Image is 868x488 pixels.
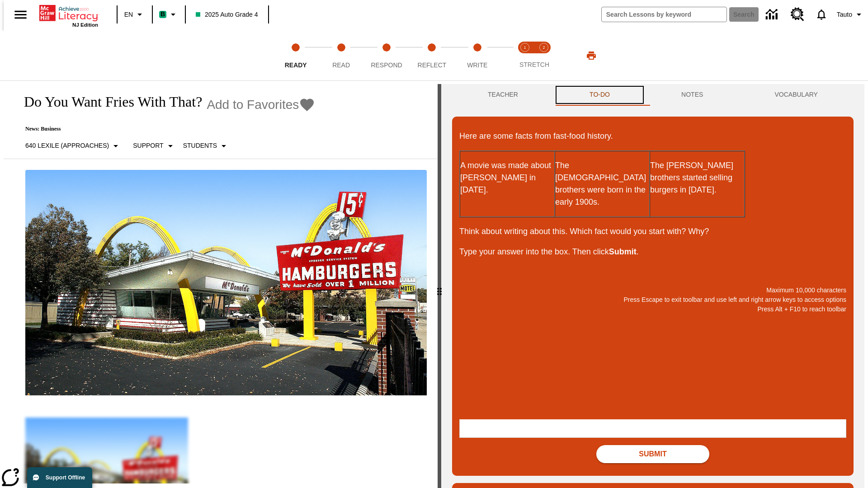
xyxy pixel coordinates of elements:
[269,31,322,80] button: Ready step 1 of 5
[451,31,504,80] button: Write step 5 of 5
[531,31,557,80] button: Stretch Respond step 2 of 2
[441,84,864,488] div: activity
[133,141,163,150] p: Support
[542,45,545,50] text: 2
[160,9,165,20] span: B
[418,61,447,69] span: Reflect
[646,84,739,106] button: NOTES
[760,2,785,27] a: Data Center
[650,160,744,196] p: The [PERSON_NAME] brothers started selling burgers in [DATE].
[27,467,92,488] button: Support Offline
[739,84,854,106] button: VOCABULARY
[4,7,132,15] body: Maximum 10,000 characters Press Escape to exit toolbar and use left and right arrow keys to acces...
[22,138,125,154] button: Select Lexile, 640 Lexile (Approaches)
[25,170,427,396] img: One of the first McDonald's stores, with the iconic red sign and golden arches.
[156,6,182,23] button: Boost Class color is mint green. Change class color
[179,138,233,154] button: Select Student
[124,10,133,19] span: EN
[7,1,34,28] button: Open side menu
[438,84,441,488] div: Press Enter or Spacebar and then press right and left arrow keys to move the slider
[315,31,367,80] button: Read step 2 of 5
[459,286,846,295] p: Maximum 10,000 characters
[25,141,109,150] p: 640 Lexile (Approaches)
[196,10,258,19] span: 2025 Auto Grade 4
[371,61,402,69] span: Respond
[555,160,649,208] p: The [DEMOGRAPHIC_DATA] brothers were born in the early 1900s.
[4,84,438,483] div: reading
[554,84,646,106] button: TO-DO
[452,84,554,106] button: Teacher
[609,247,637,256] strong: Submit
[14,94,202,110] h1: Do You Want Fries With That?
[183,141,217,150] p: Students
[460,160,554,196] p: A movie was made about [PERSON_NAME] in [DATE].
[459,225,846,238] p: Think about writing about this. Which fact would you start with? Why?
[72,22,98,28] span: NJ Edition
[406,31,458,80] button: Reflect step 4 of 5
[207,97,315,113] button: Add to Favorites - Do You Want Fries With That?
[459,305,846,314] p: Press Alt + F10 to reach toolbar
[524,45,526,50] text: 1
[837,10,852,19] span: Tauto
[452,84,854,106] div: Instructional Panel Tabs
[14,126,315,132] p: News: Business
[46,474,85,481] span: Support Offline
[602,7,726,22] input: search field
[459,295,846,305] p: Press Escape to exit toolbar and use left and right arrow keys to access options
[512,31,538,80] button: Stretch Read step 1 of 2
[519,61,549,68] span: STRETCH
[207,98,299,112] span: Add to Favorites
[459,246,846,258] p: Type your answer into the box. Then click .
[833,6,868,23] button: Profile/Settings
[459,130,846,142] p: Here are some facts from fast-food history.
[785,2,810,27] a: Resource Center, Will open in new tab
[596,445,709,463] button: Submit
[285,61,307,69] span: Ready
[120,6,149,23] button: Language: EN, Select a language
[467,61,487,69] span: Write
[39,3,98,28] div: Home
[332,61,350,69] span: Read
[129,138,179,154] button: Scaffolds, Support
[360,31,413,80] button: Respond step 3 of 5
[577,47,606,64] button: Print
[810,3,833,26] a: Notifications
